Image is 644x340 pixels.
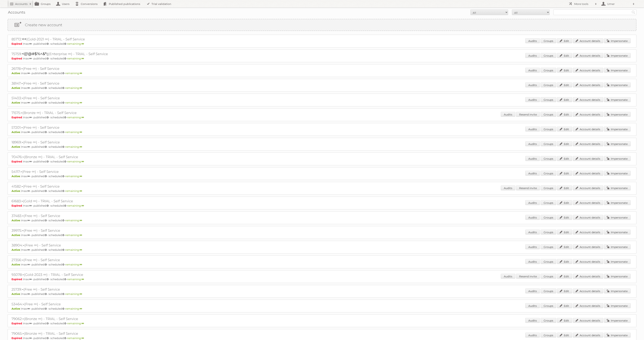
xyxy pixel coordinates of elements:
span: remaining: [65,292,82,296]
a: Groups [541,112,556,117]
a: Resend invite [516,112,540,117]
a: Edit [557,185,572,190]
a: Edit [557,288,572,293]
a: Groups [541,141,556,146]
a: Impersonate [604,68,631,73]
h2: 53464: (Free ∞) - Self Service [12,302,144,307]
span: remaining: [65,248,82,252]
span: Active [12,307,21,310]
strong: 0 [45,307,47,310]
strong: ∞ [29,322,32,325]
p: max: - published: - scheduled: - [12,145,632,148]
strong: 0 [64,57,66,60]
span: - [22,199,23,203]
strong: 0 [45,233,47,237]
span: Active [12,145,21,148]
a: Audits [525,303,540,308]
a: Account details [573,127,603,132]
p: max: - published: - scheduled: - [12,42,632,45]
a: Edit [557,200,572,205]
a: Audits [525,53,540,58]
span: Expired [12,116,23,119]
span: Active [12,248,21,252]
a: Audits [525,38,540,43]
a: Audits [525,171,540,176]
h2: 79062: (Bronze ∞) - TRIAL - Self Service [12,316,144,321]
a: Audits [525,82,540,87]
span: remaining: [65,189,82,193]
a: Account details [573,215,603,220]
a: Impersonate [604,97,631,102]
a: Groups [541,215,556,220]
h2: 54117: (Free ∞) - Self Service [12,169,144,174]
a: Impersonate [604,333,631,338]
a: Edit [557,141,572,146]
p: max: - published: - scheduled: - [12,175,632,178]
strong: ∞ [80,263,82,266]
strong: ∞ [82,57,84,60]
a: Account details [573,333,603,338]
p: max: - published: - scheduled: - [12,322,632,325]
input: Search [631,9,636,15]
span: Active [12,292,21,296]
a: Groups [541,333,556,338]
a: Edit [557,303,572,308]
strong: 0 [62,145,64,148]
h2: 39975: (Free ∞) - Self Service [12,228,144,233]
a: Edit [557,127,572,132]
strong: 0 [45,263,47,266]
strong: 0 [47,336,49,340]
strong: ∞ [27,175,30,178]
span: remaining: [67,116,84,119]
a: Account details [573,230,603,235]
p: max: - published: - scheduled: - [12,189,632,193]
strong: 0 [62,307,64,310]
a: Edit [557,230,572,235]
p: max: - published: - scheduled: - [12,204,632,207]
span: Expired [12,204,23,207]
p: max: - published: - scheduled: - [12,307,632,310]
a: Edit [557,171,572,176]
strong: 0 [62,175,64,178]
span: remaining: [65,307,82,310]
strong: ∞ [27,292,30,296]
h2: 41582: (Free ∞) - Self Service [12,184,144,189]
a: Impersonate [604,318,631,323]
h2: 79065: (Bronze ∞) - TRIAL - Self Service [12,331,144,336]
strong: 0 [62,233,64,237]
span: remaining: [67,278,84,281]
strong: ∞ [27,86,30,90]
h2: 18969: (Free ∞) - Self Service [12,140,144,145]
a: Edit [557,318,572,323]
strong: 0 [64,322,66,325]
strong: ∞ [82,160,84,163]
a: Impersonate [604,82,631,87]
strong: ∞ [80,219,82,222]
strong: 0 [64,116,66,119]
a: Groups [541,97,556,102]
a: Groups [541,68,556,73]
span: - [22,155,24,159]
span: - [21,125,23,130]
a: Groups [541,82,556,87]
span: - [23,302,24,306]
span: Expired [12,42,23,45]
strong: 0 [45,145,47,148]
a: Impersonate [604,274,631,279]
a: Account details [573,68,603,73]
span: Active [12,189,21,193]
span: - [22,258,23,262]
strong: ∞ [29,57,32,60]
a: Groups [541,38,556,43]
a: Audits [525,259,540,264]
strong: ∞ [80,248,82,252]
span: Active [12,175,21,178]
a: Account details [573,259,603,264]
strong: ∞ [27,219,30,222]
strong: 0 [64,42,66,45]
a: Edit [557,333,572,338]
a: Audits [501,274,515,279]
span: Active [12,219,21,222]
a: Groups [541,156,556,161]
a: Impersonate [604,200,631,205]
